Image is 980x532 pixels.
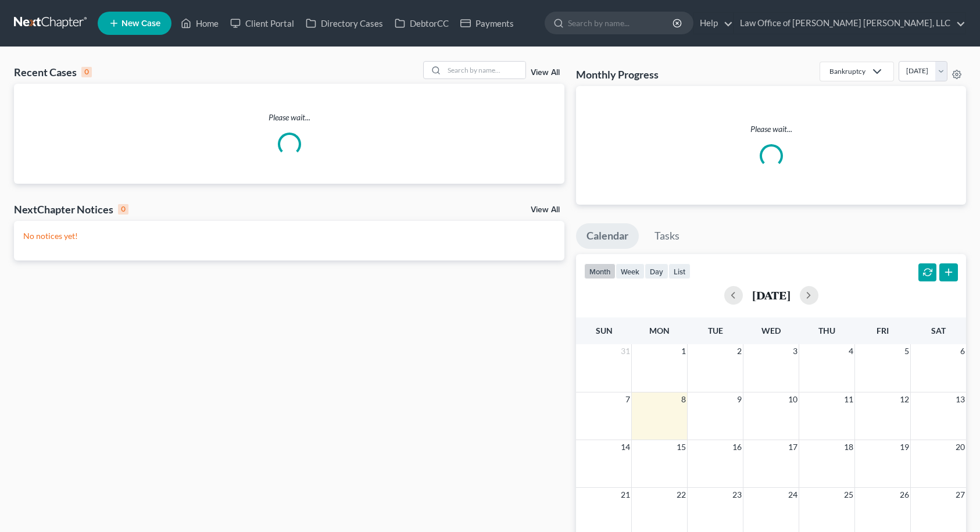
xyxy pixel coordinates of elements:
span: 7 [624,392,631,406]
div: NextChapter Notices [14,202,128,216]
div: 0 [81,67,92,77]
button: day [645,263,668,279]
div: Bankruptcy [829,66,865,76]
span: 6 [959,344,966,358]
span: 2 [736,344,743,358]
h3: Monthly Progress [576,67,659,81]
span: 8 [680,392,687,406]
span: 22 [675,488,687,502]
a: Payments [455,13,520,34]
span: 12 [899,392,910,406]
span: 9 [736,392,743,406]
p: Please wait... [14,112,564,123]
p: Please wait... [585,123,957,135]
span: 20 [954,440,966,454]
span: 17 [787,440,799,454]
span: Thu [818,326,835,335]
input: Search by name... [444,62,525,78]
span: 21 [620,488,631,502]
a: Home [175,13,224,34]
span: Mon [649,326,670,335]
span: 15 [675,440,687,454]
a: View All [531,69,560,77]
a: Help [694,13,733,34]
span: 31 [620,344,631,358]
span: 26 [899,488,910,502]
h2: [DATE] [752,289,791,301]
a: Law Office of [PERSON_NAME] [PERSON_NAME], LLC [734,13,965,34]
button: list [668,263,691,279]
span: 1 [680,344,687,358]
span: 27 [954,488,966,502]
span: 5 [903,344,910,358]
span: 11 [843,392,854,406]
span: 10 [787,392,799,406]
span: Fri [877,326,889,335]
a: Client Portal [224,13,300,34]
span: 24 [787,488,799,502]
span: 19 [899,440,910,454]
span: 16 [731,440,743,454]
span: 25 [843,488,854,502]
span: 13 [954,392,966,406]
input: Search by name... [568,12,674,34]
div: Recent Cases [14,65,92,79]
div: 0 [118,204,128,215]
button: month [584,263,616,279]
p: No notices yet! [23,230,555,242]
span: Sat [931,326,946,335]
a: Tasks [644,223,690,249]
a: Directory Cases [300,13,389,34]
span: Wed [761,326,781,335]
span: 23 [731,488,743,502]
button: week [616,263,645,279]
span: 14 [620,440,631,454]
span: Sun [596,326,613,335]
span: 18 [843,440,854,454]
a: View All [531,206,560,214]
a: Calendar [576,223,639,249]
span: Tue [708,326,723,335]
span: 3 [792,344,799,358]
span: 4 [847,344,854,358]
a: DebtorCC [389,13,455,34]
span: New Case [121,19,160,28]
